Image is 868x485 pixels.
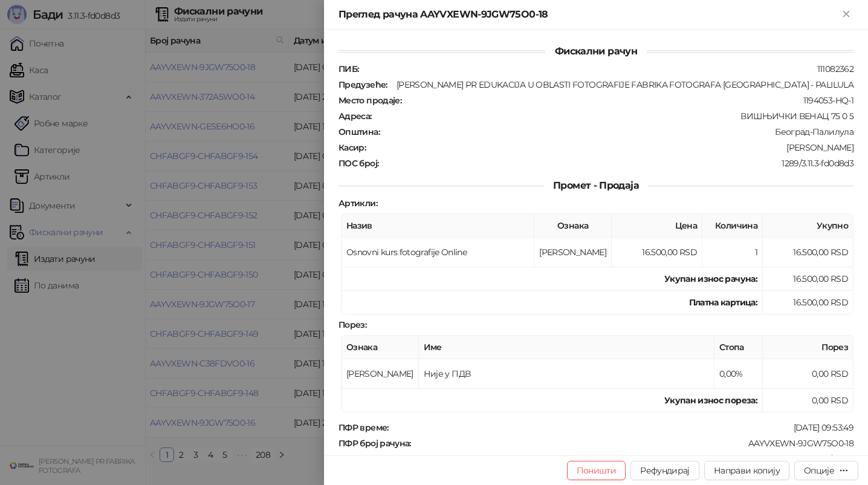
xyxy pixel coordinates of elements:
[567,461,626,480] button: Поништи
[689,297,757,308] strong: Платна картица :
[338,319,366,330] strong: Порез :
[763,214,853,238] th: Укупно
[839,7,853,22] button: Close
[419,336,714,359] th: Име
[794,461,858,480] button: Опције
[338,63,358,74] strong: ПИБ :
[664,273,757,284] strong: Укупан износ рачуна :
[342,238,534,267] td: Osnovni kurs fotografije Online
[403,95,855,106] div: 1194053-HQ-1
[338,79,387,90] strong: Предузеће :
[390,422,855,433] div: [DATE] 09:53:49
[338,158,378,169] strong: ПОС број :
[763,267,853,291] td: 16.500,00 RSD
[338,438,411,449] strong: ПФР број рачуна :
[714,336,763,359] th: Стопа
[338,7,839,22] div: Преглед рачуна AAYVXEWN-9JGW75O0-18
[338,111,372,122] strong: Адреса :
[612,214,702,238] th: Цена
[702,238,763,267] td: 1
[338,454,400,464] strong: Бројач рачуна :
[373,111,855,122] div: ВИШЊИЧКИ ВЕНАЦ 75 0 5
[401,454,855,464] div: 17/18ПП
[381,126,855,137] div: Београд-Палилула
[763,291,853,314] td: 16.500,00 RSD
[367,142,855,153] div: [PERSON_NAME]
[338,95,401,106] strong: Место продаје :
[630,461,699,480] button: Рефундирај
[380,158,855,169] div: 1289/3.11.3-fd0d8d3
[763,238,853,267] td: 16.500,00 RSD
[338,142,366,153] strong: Касир :
[412,438,855,449] div: AAYVXEWN-9JGW75O0-18
[342,214,534,238] th: Назив
[704,461,789,480] button: Направи копију
[714,465,780,476] span: Направи копију
[543,180,649,191] span: Промет - Продаја
[338,198,377,209] strong: Артикли :
[342,359,419,389] td: [PERSON_NAME]
[763,359,853,389] td: 0,00 RSD
[360,63,855,74] div: 111082362
[664,395,757,406] strong: Укупан износ пореза:
[389,79,855,90] div: [PERSON_NAME] PR EDUKACIJA U OBLASTI FOTOGRAFIJE FABRIKA FOTOGRAFA [GEOGRAPHIC_DATA] - PALILULA
[534,238,612,267] td: [PERSON_NAME]
[702,214,763,238] th: Количина
[545,45,647,57] span: Фискални рачун
[338,422,389,433] strong: ПФР време :
[338,126,380,137] strong: Општина :
[342,336,419,359] th: Ознака
[804,465,834,476] div: Опције
[534,214,612,238] th: Ознака
[612,238,702,267] td: 16.500,00 RSD
[419,359,714,389] td: Није у ПДВ
[714,359,763,389] td: 0,00%
[763,389,853,412] td: 0,00 RSD
[763,336,853,359] th: Порез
